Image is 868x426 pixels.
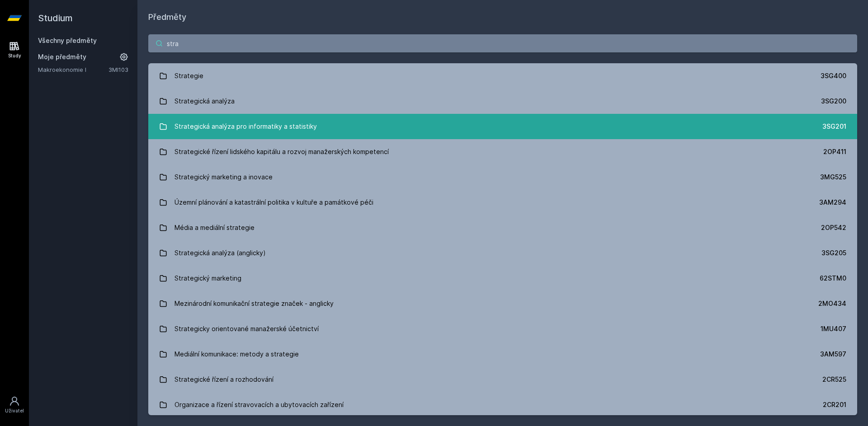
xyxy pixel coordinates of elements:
[148,190,857,215] a: Územní plánování a katastrální politika v kultuře a památkové péči 3AM294
[821,324,846,333] div: 1MU407
[820,173,846,182] div: 3MG525
[818,299,846,308] div: 2MO434
[821,223,846,232] div: 2OP542
[2,36,27,64] a: Study
[819,198,846,207] div: 3AM294
[821,248,846,257] div: 3SG205
[2,391,27,419] a: Uživatel
[175,396,344,414] div: Organizace a řízení stravovacích a ubytovacích zařízení
[175,168,273,186] div: Strategický marketing a inovace
[175,370,274,389] div: Strategické řízení a rozhodování
[148,114,857,139] a: Strategická analýza pro informatiky a statistiky 3SG201
[148,367,857,392] a: Strategické řízení a rozhodování 2CR525
[175,92,235,110] div: Strategická analýza
[820,274,846,283] div: 62STM0
[8,52,21,59] div: Study
[148,34,857,52] input: Název nebo ident předmětu…
[148,89,857,114] a: Strategická analýza 3SG200
[175,244,266,262] div: Strategická analýza (anglicky)
[148,139,857,164] a: Strategické řízení lidského kapitálu a rozvoj manažerských kompetencí 2OP411
[148,240,857,266] a: Strategická analýza (anglicky) 3SG205
[148,164,857,190] a: Strategický marketing a inovace 3MG525
[38,37,97,44] a: Všechny předměty
[148,11,857,23] h1: Předměty
[822,375,846,384] div: 2CR525
[108,66,128,73] a: 3MI103
[175,67,203,85] div: Strategie
[148,266,857,291] a: Strategický marketing 62STM0
[148,342,857,367] a: Mediální komunikace: metody a strategie 3AM597
[38,52,86,61] span: Moje předměty
[823,400,846,409] div: 2CR201
[175,117,317,136] div: Strategická analýza pro informatiky a statistiky
[38,65,108,74] a: Makroekonomie I
[175,219,255,237] div: Média a mediální strategie
[175,269,241,287] div: Strategický marketing
[148,392,857,417] a: Organizace a řízení stravovacích a ubytovacích zařízení 2CR201
[148,291,857,316] a: Mezinárodní komunikační strategie značek - anglicky 2MO434
[823,147,846,156] div: 2OP411
[821,97,846,106] div: 3SG200
[148,316,857,342] a: Strategicky orientované manažerské účetnictví 1MU407
[148,63,857,89] a: Strategie 3SG400
[148,215,857,240] a: Média a mediální strategie 2OP542
[821,71,846,80] div: 3SG400
[175,193,373,211] div: Územní plánování a katastrální politika v kultuře a památkové péči
[822,122,846,131] div: 3SG201
[175,320,319,338] div: Strategicky orientované manažerské účetnictví
[175,345,299,363] div: Mediální komunikace: metody a strategie
[175,143,389,161] div: Strategické řízení lidského kapitálu a rozvoj manažerských kompetencí
[175,295,334,313] div: Mezinárodní komunikační strategie značek - anglicky
[5,407,24,414] div: Uživatel
[820,350,846,359] div: 3AM597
